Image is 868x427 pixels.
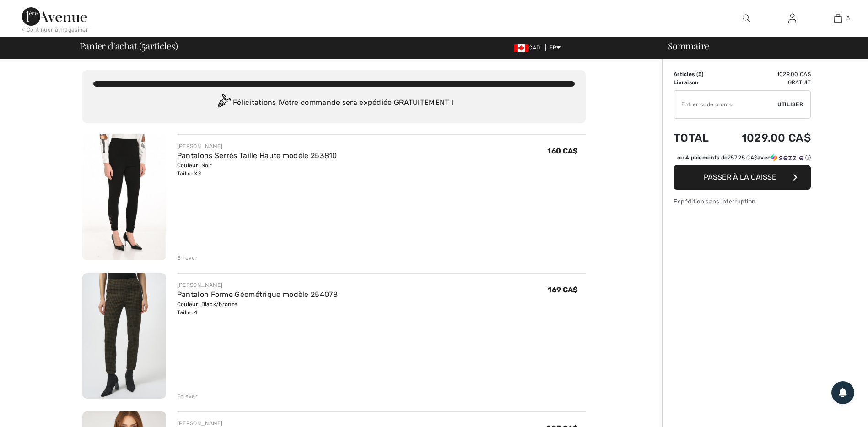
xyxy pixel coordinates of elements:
[720,78,811,87] td: Gratuit
[93,94,575,112] div: Félicitations ! Votre commande sera expédiée GRATUITEMENT !
[704,173,776,181] span: Passer à la caisse
[674,122,720,153] td: Total
[550,44,561,51] span: FR
[677,153,811,162] div: ou 4 paiements de avec
[80,41,178,50] span: Panier d'achat ( articles)
[720,122,811,153] td: 1029.00 CA$
[547,147,578,155] span: 160 CA$
[177,281,338,289] div: [PERSON_NAME]
[514,44,528,52] img: Canadian Dollar
[177,392,198,400] div: Enlever
[674,153,811,165] div: ou 4 paiements de257.25 CA$avecSezzle Cliquez pour en savoir plus sur Sezzle
[82,134,166,260] img: Pantalons Serrés Taille Haute modèle 253810
[82,273,166,399] img: Pantalon Forme Géométrique modèle 254078
[657,41,863,50] div: Sommaire
[674,78,720,87] td: Livraison
[781,13,803,24] a: Se connecter
[177,142,337,150] div: [PERSON_NAME]
[810,400,859,422] iframe: Ouvre un widget dans lequel vous pouvez trouver plus d’informations
[142,39,146,51] span: 5
[674,91,777,118] input: Code promo
[846,14,850,22] span: 5
[674,197,811,206] div: Expédition sans interruption
[834,13,842,24] img: Mon panier
[698,71,701,77] span: 5
[177,254,198,262] div: Enlever
[815,13,860,24] a: 5
[771,153,803,162] img: Sezzle
[177,161,337,178] div: Couleur: Noir Taille: XS
[674,165,811,190] button: Passer à la caisse
[215,94,233,112] img: Congratulation2.svg
[177,300,338,317] div: Couleur: Black/bronze Taille: 4
[743,13,750,24] img: recherche
[788,13,796,24] img: Mes infos
[514,44,544,51] span: CAD
[548,285,578,294] span: 169 CA$
[177,290,338,299] a: Pantalon Forme Géométrique modèle 254078
[177,151,337,160] a: Pantalons Serrés Taille Haute modèle 253810
[777,100,803,109] span: Utiliser
[728,154,757,161] span: 257.25 CA$
[674,70,720,78] td: Articles ( )
[22,7,87,26] img: 1ère Avenue
[22,26,88,34] div: < Continuer à magasiner
[720,70,811,78] td: 1029.00 CA$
